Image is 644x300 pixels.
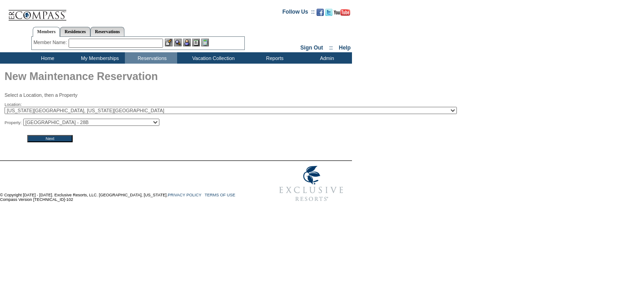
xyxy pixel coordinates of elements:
[125,52,177,64] td: Reservations
[34,39,69,46] div: Member Name:
[165,39,173,46] img: b_edit.gif
[325,11,332,17] a: Follow us on Twitter
[329,45,333,51] span: ::
[271,161,352,206] img: Exclusive Resorts
[334,11,350,17] a: Subscribe to our YouTube Channel
[317,9,324,16] img: Become our fan on Facebook
[5,102,22,107] span: Location:
[5,92,352,98] p: Select a Location, then a Property
[60,27,90,36] a: Residences
[8,2,67,21] img: Compass Home
[174,39,182,46] img: View
[168,193,201,197] a: PRIVACY POLICY
[27,135,73,142] input: Next
[282,8,315,19] td: Follow Us ::
[177,52,248,64] td: Vacation Collection
[339,45,351,51] a: Help
[20,52,73,64] td: Home
[192,39,200,46] img: Reservations
[248,52,300,64] td: Reports
[33,27,60,37] a: Members
[73,52,125,64] td: My Memberships
[5,68,352,87] h1: New Maintenance Reservation
[317,11,324,17] a: Become our fan on Facebook
[325,9,332,16] img: Follow us on Twitter
[5,120,22,125] span: Property:
[201,39,209,46] img: b_calculator.gif
[334,9,350,16] img: Subscribe to our YouTube Channel
[183,39,191,46] img: Impersonate
[90,27,124,36] a: Reservations
[300,45,323,51] a: Sign Out
[300,52,352,64] td: Admin
[205,193,236,197] a: TERMS OF USE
